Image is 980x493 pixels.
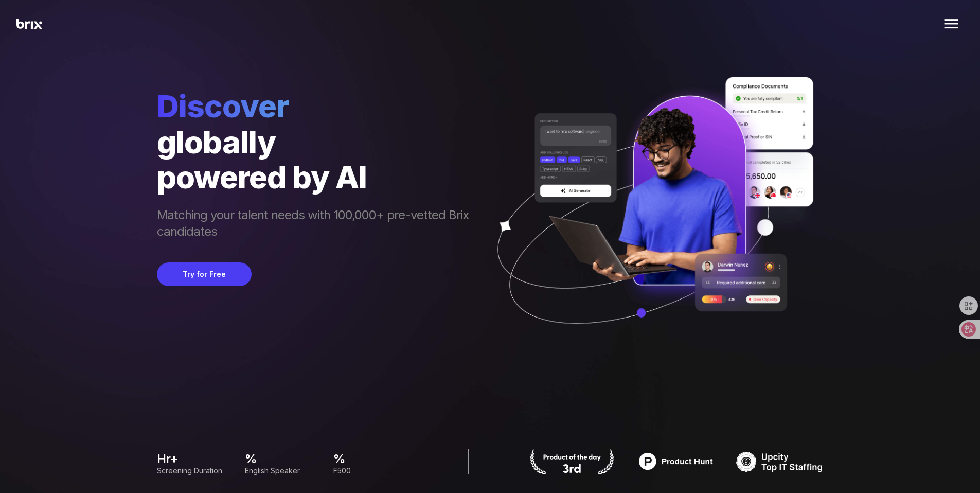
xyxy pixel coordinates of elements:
[479,77,824,354] img: ai generate
[333,451,408,467] span: %
[157,451,233,467] span: hr+
[245,465,320,477] div: English Speaker
[528,449,616,474] img: product hunt badge
[157,207,479,242] span: Matching your talent needs with 100,000+ pre-vetted Brix candidates
[157,125,479,160] div: globally
[245,451,320,467] span: %
[16,19,42,29] img: Brix Logo
[157,465,233,477] div: Screening duration
[333,465,408,477] div: F500
[157,160,479,195] div: powered by AI
[157,262,252,286] button: Try for Free
[736,449,824,474] img: TOP IT STAFFING
[157,87,479,125] span: Discover
[632,449,720,474] img: product hunt badge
